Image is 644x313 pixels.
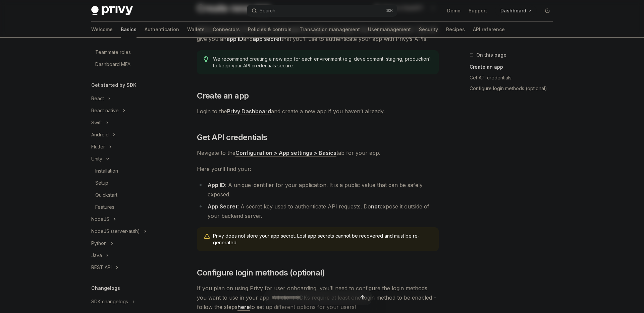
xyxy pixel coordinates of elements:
span: Login to the and create a new app if you haven’t already. [197,107,439,116]
span: Here you’ll find your: [197,164,439,174]
a: Welcome [91,21,113,38]
button: Send message [358,293,367,302]
li: : A secret key used to authenticate API requests. Do expose it outside of your backend server. [197,202,439,221]
div: Swift [91,119,102,127]
a: Configuration > App settings > Basics [235,149,336,156]
a: Transaction management [300,21,360,38]
button: Search...⌘K [247,5,397,17]
a: API reference [473,21,505,38]
a: Installation [86,165,172,177]
a: Basics [121,21,137,38]
a: Demo [447,7,461,14]
a: Dashboard MFA [86,58,172,70]
a: Teammate roles [86,46,172,58]
span: Get API credentials [197,132,267,143]
a: Dashboard [495,5,537,16]
a: Privy Dashboard [227,108,271,115]
div: Java [91,251,102,259]
div: Setup [95,179,108,187]
strong: app ID [226,36,243,42]
a: Security [419,21,438,38]
strong: not [371,203,380,210]
div: Android [91,131,109,139]
a: Recipes [446,21,465,38]
a: Features [86,201,172,213]
a: User management [368,21,411,38]
div: NodeJS (server-auth) [91,227,140,235]
button: Toggle dark mode [542,5,553,16]
a: Policies & controls [248,21,291,38]
strong: App ID [208,182,225,188]
a: Configure login methods (optional) [470,83,558,94]
h5: Changelogs [91,284,120,292]
div: Dashboard MFA [95,60,130,68]
a: Get API credentials [470,72,558,83]
div: Features [95,203,114,211]
div: NodeJS [91,215,109,223]
a: Create an app [470,62,558,72]
span: Navigate to the tab for your app. [197,148,439,158]
a: Setup [86,177,172,189]
svg: Warning [204,233,210,240]
a: Wallets [187,21,205,38]
div: Teammate roles [95,48,131,56]
strong: app secret [253,36,281,42]
strong: App Secret [208,203,237,210]
span: Configure login methods (optional) [197,267,325,278]
span: Create an app [197,90,249,101]
span: Dashboard [500,7,526,14]
div: Search... [260,7,278,15]
a: Authentication [145,21,179,38]
svg: Tip [204,56,208,62]
div: Python [91,239,107,247]
div: SDK changelogs [91,298,128,306]
a: Quickstart [86,189,172,201]
span: On this page [476,51,506,59]
img: dark logo [91,6,133,15]
span: ⌘ K [386,8,393,13]
div: Flutter [91,143,105,151]
a: Support [469,7,487,14]
h5: Get started by SDK [91,81,137,89]
div: Unity [91,155,102,163]
div: Quickstart [95,191,117,199]
li: : A unique identifier for your application. It is a public value that can be safely exposed. [197,180,439,199]
div: REST API [91,263,112,271]
div: React [91,95,104,103]
a: Connectors [213,21,240,38]
span: Privy does not store your app secret. Lost app secrets cannot be recovered and must be re-generated. [213,233,432,246]
div: React native [91,107,119,115]
div: Installation [95,167,118,175]
span: We recommend creating a new app for each environment (e.g. development, staging, production) to k... [213,56,432,69]
span: If you plan on using Privy for user onboarding, you’ll need to configure the login methods you wa... [197,284,439,312]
